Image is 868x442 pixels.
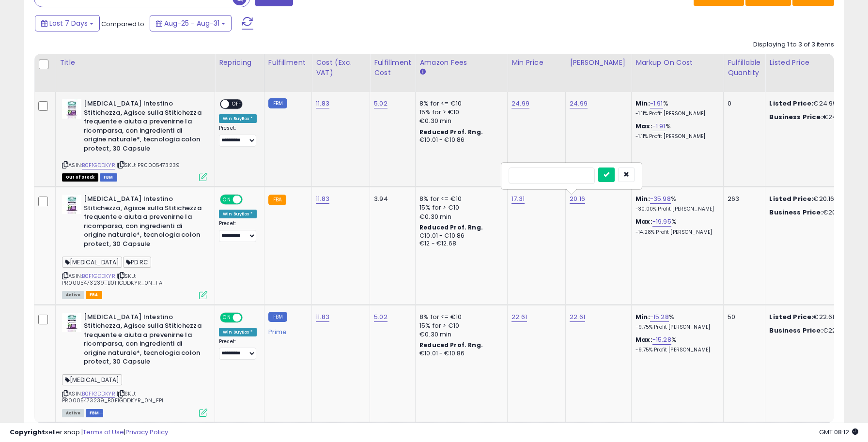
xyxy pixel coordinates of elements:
span: [MEDICAL_DATA] [62,374,122,385]
b: Min: [635,99,650,108]
b: Business Price: [769,208,822,217]
div: 263 [728,195,758,203]
div: 0 [728,99,758,108]
a: 5.02 [374,99,387,108]
div: Preset: [219,338,257,360]
small: FBM [268,312,287,322]
a: Privacy Policy [125,427,168,437]
a: -15.28 [652,335,671,345]
span: | SKU: PR0005473239 [117,161,180,169]
div: [PERSON_NAME] [570,58,627,68]
div: % [635,195,716,213]
span: FBM [86,409,103,417]
small: FBA [268,195,286,205]
a: 5.02 [374,312,387,322]
div: seller snap | | [10,428,168,437]
p: -9.75% Profit [PERSON_NAME] [635,324,716,331]
div: % [635,217,716,235]
div: ASIN: [62,195,207,298]
div: 8% for <= €10 [419,99,500,108]
div: Fulfillment Cost [374,58,411,78]
div: €20.16 [769,195,850,203]
a: 17.31 [511,194,525,204]
div: Fulfillable Quantity [728,58,761,78]
b: Min: [635,194,650,203]
div: Preset: [219,220,257,242]
div: 8% for <= €10 [419,313,500,321]
a: 11.83 [316,194,329,204]
div: % [635,313,716,331]
div: Displaying 1 to 3 of 3 items [753,40,834,49]
a: 11.83 [316,99,329,108]
img: 41aWdHTeZ9L._SL40_.jpg [62,195,81,214]
a: B0F1GDDKYR [82,272,115,280]
span: | SKU: PR0005473239_B0F1GDDKYR_0N_FPI [62,390,163,404]
b: Reduced Prof. Rng. [419,223,483,231]
p: -1.11% Profit [PERSON_NAME] [635,133,716,140]
div: Title [60,58,211,68]
p: -1.11% Profit [PERSON_NAME] [635,110,716,117]
img: 41aWdHTeZ9L._SL40_.jpg [62,99,81,119]
a: B0F1GDDKYR [82,390,115,398]
span: | SKU: PR0005473239_B0F1GDDKYR_0N_FAI [62,272,164,287]
b: Reduced Prof. Rng. [419,341,483,349]
span: OFF [241,196,257,204]
span: [MEDICAL_DATA] [62,257,122,268]
span: Aug-25 - Aug-31 [164,18,219,28]
a: 22.61 [511,312,527,322]
div: 15% for > €10 [419,108,500,117]
img: 41aWdHTeZ9L._SL40_.jpg [62,313,81,332]
small: FBM [268,98,287,108]
b: [MEDICAL_DATA] Intestino Stitichezza, Agisce sulla Stitichezza frequente e aiuta a prevenirne la ... [84,313,201,369]
div: Fulfillment [268,58,308,68]
div: Win BuyBox * [219,210,257,218]
span: ON [221,196,233,204]
div: Cost (Exc. VAT) [316,58,366,78]
a: -1.91 [650,99,663,108]
div: 15% for > €10 [419,203,500,212]
div: €0.30 min [419,213,500,221]
a: -35.98 [650,194,671,204]
div: €12 - €12.68 [419,240,500,248]
b: Reduced Prof. Rng. [419,128,483,136]
span: All listings currently available for purchase on Amazon [62,409,84,417]
div: % [635,122,716,140]
span: 2025-09-8 08:12 GMT [819,427,858,437]
a: Terms of Use [83,427,124,437]
b: Max: [635,217,652,226]
div: 15% for > €10 [419,321,500,330]
b: Min: [635,312,650,321]
div: €22.61 [769,313,850,321]
b: [MEDICAL_DATA] Intestino Stitichezza, Agisce sulla Stitichezza frequente e aiuta a prevenirne la ... [84,99,201,155]
div: €24.99 [769,113,850,122]
div: €22.61 [769,326,850,335]
div: 50 [728,313,758,321]
b: Listed Price: [769,312,813,321]
div: Preset: [219,125,257,147]
span: FBM [100,173,117,182]
div: Listed Price [769,58,853,68]
a: 22.61 [570,312,585,322]
div: €10.01 - €10.86 [419,232,500,240]
div: €0.30 min [419,117,500,125]
p: -30.00% Profit [PERSON_NAME] [635,206,716,213]
b: Listed Price: [769,99,813,108]
p: -9.75% Profit [PERSON_NAME] [635,347,716,353]
span: Last 7 Days [49,18,88,28]
div: Win BuyBox * [219,114,257,123]
span: All listings that are currently out of stock and unavailable for purchase on Amazon [62,173,98,182]
small: Amazon Fees. [419,68,425,76]
a: -15.28 [650,312,669,322]
span: PD RC [123,257,151,268]
div: Win BuyBox * [219,328,257,336]
div: 8% for <= €10 [419,195,500,203]
a: -19.95 [652,217,671,227]
div: Markup on Cost [635,58,719,68]
div: % [635,335,716,353]
p: -14.28% Profit [PERSON_NAME] [635,229,716,236]
div: 3.94 [374,195,408,203]
b: Listed Price: [769,194,813,203]
a: -1.91 [652,122,666,131]
span: All listings currently available for purchase on Amazon [62,291,84,299]
th: The percentage added to the cost of goods (COGS) that forms the calculator for Min & Max prices. [632,54,724,92]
